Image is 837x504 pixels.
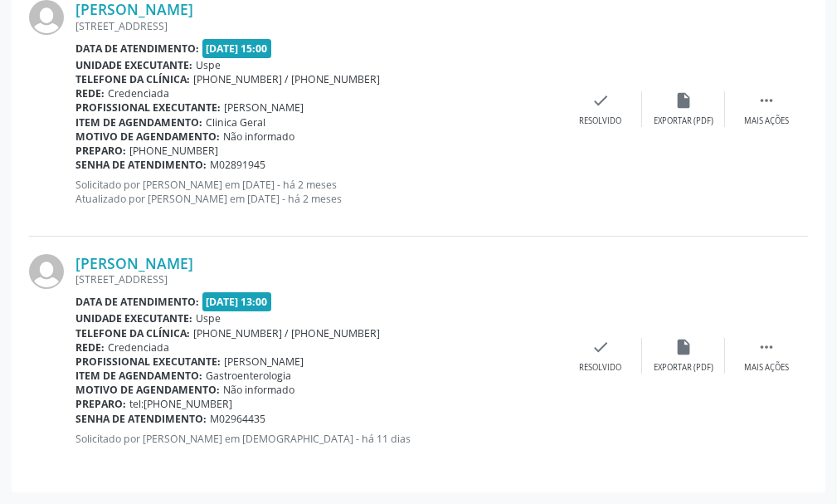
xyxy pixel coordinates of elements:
[757,91,776,110] i: 
[206,369,291,383] span: Gastroenterologia
[75,144,126,158] b: Preparo:
[579,115,621,127] div: Resolvido
[75,272,559,286] div: [STREET_ADDRESS]
[744,115,789,127] div: Mais ações
[223,130,294,144] span: Não informado
[210,412,265,426] span: M02964435
[196,58,221,72] span: Uspe
[223,383,294,397] span: Não informado
[75,72,190,86] b: Telefone da clínica:
[75,295,199,309] b: Data de atendimento:
[206,115,265,130] span: Clinica Geral
[579,362,621,374] div: Resolvido
[591,91,610,110] i: check
[193,326,380,340] span: [PHONE_NUMBER] / [PHONE_NUMBER]
[75,383,220,397] b: Motivo de agendamento:
[757,338,776,356] i: 
[202,292,272,311] span: [DATE] 13:00
[75,326,190,340] b: Telefone da clínica:
[75,340,105,355] b: Rede:
[202,39,272,58] span: [DATE] 15:00
[108,86,169,100] span: Credenciada
[129,144,218,158] span: [PHONE_NUMBER]
[75,130,220,144] b: Motivo de agendamento:
[75,86,105,100] b: Rede:
[75,254,193,272] a: [PERSON_NAME]
[75,397,126,411] b: Preparo:
[75,42,199,56] b: Data de atendimento:
[210,158,265,172] span: M02891945
[75,100,221,115] b: Profissional executante:
[75,369,202,383] b: Item de agendamento:
[75,178,559,206] p: Solicitado por [PERSON_NAME] em [DATE] - há 2 meses Atualizado por [PERSON_NAME] em [DATE] - há 2...
[224,100,304,115] span: [PERSON_NAME]
[654,115,713,127] div: Exportar (PDF)
[75,432,559,446] p: Solicitado por [PERSON_NAME] em [DEMOGRAPHIC_DATA] - há 11 dias
[224,355,304,369] span: [PERSON_NAME]
[674,91,693,110] i: insert_drive_file
[75,412,207,426] b: Senha de atendimento:
[129,397,232,411] span: tel:[PHONE_NUMBER]
[75,158,207,172] b: Senha de atendimento:
[75,311,192,325] b: Unidade executante:
[193,72,380,86] span: [PHONE_NUMBER] / [PHONE_NUMBER]
[591,338,610,356] i: check
[75,19,559,33] div: [STREET_ADDRESS]
[75,115,202,130] b: Item de agendamento:
[674,338,693,356] i: insert_drive_file
[744,362,789,374] div: Mais ações
[108,340,169,355] span: Credenciada
[75,355,221,369] b: Profissional executante:
[29,254,64,289] img: img
[654,362,713,374] div: Exportar (PDF)
[75,58,192,72] b: Unidade executante:
[196,311,221,325] span: Uspe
